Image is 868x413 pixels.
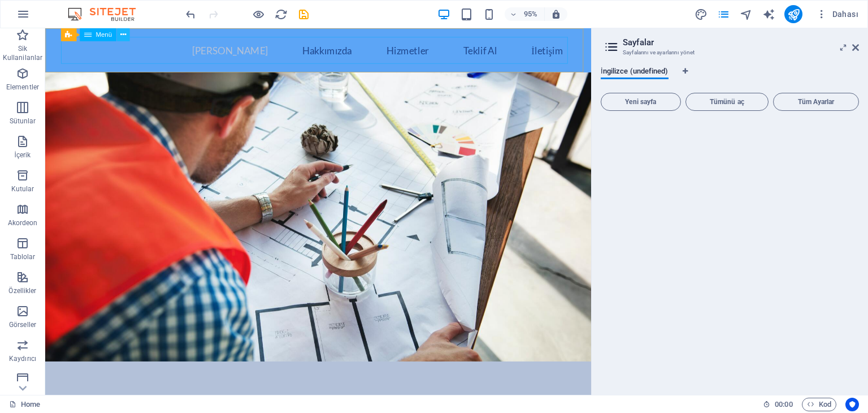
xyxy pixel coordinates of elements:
[740,8,753,21] i: Navigatör
[601,93,681,111] button: Yeni sayfa
[8,218,38,227] p: Akordeon
[807,398,831,411] span: Kod
[784,5,802,23] button: publish
[274,7,288,21] button: reload
[816,8,858,20] span: Dahası
[14,150,31,160] p: İçerik
[10,252,36,261] p: Tablolar
[9,354,36,363] p: Kaydırıcı
[685,93,769,111] button: Tümünü aç
[6,83,39,92] p: Elementler
[802,398,836,411] button: Kod
[762,8,775,21] i: AI Writer
[691,98,764,105] span: Tümünü aç
[601,67,859,88] div: Dil Sekmeleri
[811,5,863,23] button: Dahası
[65,7,150,21] img: Editor Logo
[606,98,676,105] span: Yeni sayfa
[778,98,854,105] span: Tüm Ayarlar
[297,7,310,21] button: save
[10,117,36,126] p: Sütunlar
[783,400,784,408] span: :
[601,64,669,80] span: İngilizce (undefined)
[717,7,730,21] button: pages
[773,93,859,111] button: Tüm Ayarlar
[9,320,36,329] p: Görseller
[845,398,859,411] button: Usercentrics
[96,32,112,38] span: Menü
[184,7,197,21] button: undo
[551,9,561,19] i: Yeniden boyutlandırmada yakınlaştırma düzeyini seçilen cihaza uyacak şekilde otomatik olarak ayarla.
[694,7,708,21] button: design
[11,184,34,193] p: Kutular
[787,8,800,21] i: Yayınla
[9,398,40,411] a: Seçimi iptal etmek için tıkla. Sayfaları açmak için çift tıkla
[184,8,197,21] i: Geri al: Elementleri sil (Ctrl+Z)
[775,398,792,411] span: 00 00
[623,37,859,48] h2: Sayfalar
[522,7,540,21] h6: 95%
[505,7,545,21] button: 95%
[739,7,753,21] button: navigator
[762,7,775,21] button: text_generator
[8,286,36,295] p: Özellikler
[623,48,836,58] h3: Sayfalarını ve ayarlarını yönet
